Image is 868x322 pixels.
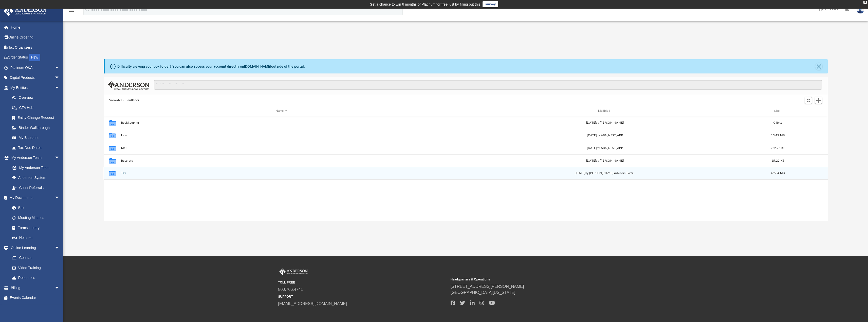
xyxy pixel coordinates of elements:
[4,32,67,43] a: Online Ordering
[7,273,65,283] a: Resources
[7,233,65,243] a: Notarize
[370,1,481,7] div: Get a chance to win 6 months of Platinum for free just by filling out this
[54,243,65,253] span: arrow_drop_down
[29,54,40,61] div: NEW
[815,97,822,104] button: Add
[7,103,67,113] a: CTA Hub
[4,83,67,93] a: My Entitiesarrow_drop_down
[4,63,67,73] a: Platinum Q&Aarrow_drop_down
[7,203,62,213] a: Box
[4,283,67,293] a: Billingarrow_drop_down
[121,159,442,162] button: Receipts
[768,109,788,113] div: Size
[106,109,119,113] div: id
[278,294,447,299] small: SUPPORT
[54,73,65,83] span: arrow_drop_down
[4,52,67,63] a: Order StatusNEW
[121,134,442,137] button: Law
[121,121,442,124] button: Bookkeeping
[278,301,347,306] a: [EMAIL_ADDRESS][DOMAIN_NAME]
[121,146,442,149] button: Mail
[444,109,766,113] div: Modified
[771,159,784,162] span: 15.22 KB
[7,183,65,193] a: Client Referrals
[278,280,447,285] small: TOLL FREE
[54,63,65,73] span: arrow_drop_down
[4,73,67,83] a: Digital Productsarrow_drop_down
[863,1,867,4] div: close
[771,134,785,137] span: 13.49 MB
[4,193,65,203] a: My Documentsarrow_drop_down
[790,109,826,113] div: id
[444,171,765,176] div: by [PERSON_NAME] Advisors Portal
[7,263,62,273] a: Video Training
[68,7,75,13] i: menu
[54,153,65,163] span: arrow_drop_down
[4,293,67,303] a: Events Calendar
[773,121,782,124] span: 0 Byte
[278,287,303,292] a: 800.706.4741
[154,80,822,90] input: Search files and folders
[451,277,619,282] small: Headquarters & Operations
[121,109,442,113] div: Name
[805,97,812,104] button: Switch to Grid View
[7,123,67,133] a: Binder Walkthrough
[244,64,271,68] a: [DOMAIN_NAME]
[444,146,765,150] div: [DATE] by ABA_NEST_APP
[4,153,65,163] a: My Anderson Teamarrow_drop_down
[7,213,65,223] a: Meeting Minutes
[54,283,65,293] span: arrow_drop_down
[771,172,785,175] span: 499.4 MB
[444,133,765,138] div: [DATE] by ABA_NEST_APP
[278,269,309,275] img: Anderson Advisors Platinum Portal
[121,172,442,175] button: Tax
[857,6,864,14] img: User Pic
[451,284,524,289] a: [STREET_ADDRESS][PERSON_NAME]
[444,120,765,125] div: [DATE] by [PERSON_NAME]
[54,83,65,93] span: arrow_drop_down
[576,172,585,175] span: [DATE]
[7,163,62,173] a: My Anderson Team
[85,7,90,12] i: search
[4,42,67,52] a: Tax Organizers
[483,1,498,7] a: survey
[117,64,305,69] div: Difficulty viewing your box folder? You can also access your account directly on outside of the p...
[7,93,67,103] a: Overview
[7,223,62,233] a: Forms Library
[68,10,75,13] a: menu
[109,98,139,103] button: Viewable-ClientDocs
[2,6,48,16] img: Anderson Advisors Platinum Portal
[451,290,515,295] a: [GEOGRAPHIC_DATA][US_STATE]
[7,143,67,153] a: Tax Due Dates
[770,146,785,149] span: 522.95 KB
[7,133,65,143] a: My Blueprint
[444,158,765,163] div: [DATE] by [PERSON_NAME]
[7,173,65,183] a: Anderson System
[104,116,828,221] div: grid
[7,113,67,123] a: Entity Change Request
[7,253,65,263] a: Courses
[815,63,822,70] button: Close
[4,22,67,32] a: Home
[4,243,65,253] a: Online Learningarrow_drop_down
[54,193,65,203] span: arrow_drop_down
